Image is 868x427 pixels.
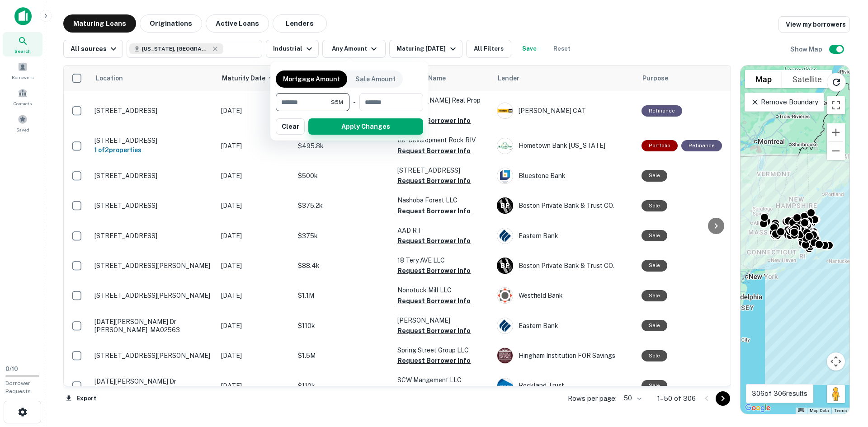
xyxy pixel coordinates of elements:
span: $5M [331,98,343,106]
iframe: Chat Widget [823,355,868,398]
button: Clear [276,118,305,135]
div: - [353,93,356,111]
p: Sale Amount [355,74,396,84]
p: Mortgage Amount [283,74,340,84]
button: Apply Changes [308,118,423,135]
